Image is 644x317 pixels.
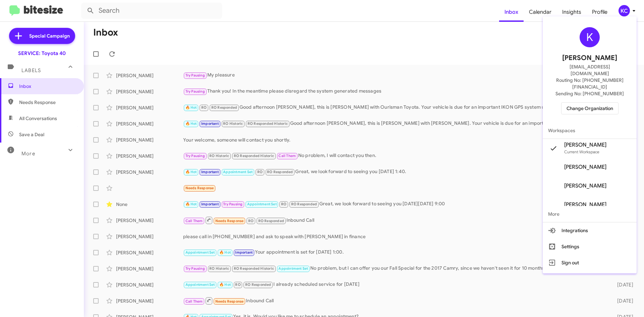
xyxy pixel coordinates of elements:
[551,63,629,77] span: [EMAIL_ADDRESS][DOMAIN_NAME]
[564,142,606,148] span: [PERSON_NAME]
[543,255,637,271] button: Sign out
[555,90,624,97] span: Sending No: [PHONE_NUMBER]
[564,182,606,189] span: [PERSON_NAME]
[562,53,617,63] span: [PERSON_NAME]
[561,102,619,114] button: Change Organization
[580,27,600,47] div: K
[564,149,599,154] span: Current Workspace
[564,201,606,208] span: [PERSON_NAME]
[564,164,606,170] span: [PERSON_NAME]
[543,206,637,222] span: More
[543,222,637,239] button: Integrations
[567,103,613,114] span: Change Organization
[551,77,629,90] span: Routing No: [PHONE_NUMBER][FINANCIAL_ID]
[543,122,637,139] span: Workspaces
[543,239,637,255] button: Settings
